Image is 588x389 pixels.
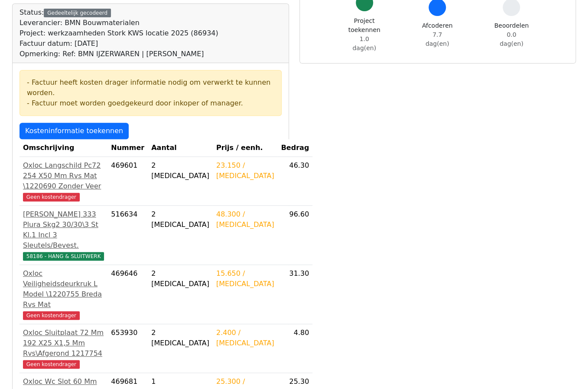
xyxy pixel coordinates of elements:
div: 2.400 / [MEDICAL_DATA] [216,328,274,348]
span: 0.0 dag(en) [500,31,523,47]
div: Project toekennen [348,16,380,53]
div: - Factuur heeft kosten drager informatie nodig om verwerkt te kunnen worden. [27,77,274,98]
td: 469646 [107,265,148,324]
div: Oxloc Sluitplaat 72 Mm 192 X25 X1,5 Mm Rvs\Afgerond 1217754 [23,328,104,359]
td: 96.60 [277,206,312,265]
td: 31.30 [277,265,312,324]
th: Omschrijving [19,139,107,157]
div: 2 [MEDICAL_DATA] [151,328,209,348]
div: Opmerking: Ref: BMN IJZERWAREN | [PERSON_NAME] [19,49,218,59]
div: [PERSON_NAME] 333 Plura Skg2 30/30\3 St Kl.1 Incl 3 Sleutels/Bevest. [23,209,104,251]
div: Factuur datum: [DATE] [19,38,218,49]
th: Prijs / eenh. [213,139,278,157]
span: 7.7 dag(en) [426,31,449,47]
td: 469601 [107,157,148,206]
div: Project: werkzaamheden Stork KWS locatie 2025 (86934) [19,28,218,38]
div: 2 [MEDICAL_DATA] [151,160,209,181]
td: 516634 [107,206,148,265]
th: Nummer [107,139,148,157]
a: Kosteninformatie toekennen [19,123,129,139]
a: [PERSON_NAME] 333 Plura Skg2 30/30\3 St Kl.1 Incl 3 Sleutels/Bevest.58186 - HANG & SLUITWERK [23,209,104,261]
span: 58186 - HANG & SLUITWERK [23,252,104,261]
div: - Factuur moet worden goedgekeurd door inkoper of manager. [27,98,274,108]
a: Oxloc Langschild Pc72 254 X50 Mm Rvs Mat \1220690 Zonder VeerGeen kostendrager [23,160,104,202]
td: 4.80 [277,324,312,373]
div: Gedeeltelijk gecodeerd [44,9,111,17]
div: 15.650 / [MEDICAL_DATA] [216,268,274,289]
th: Aantal [148,139,213,157]
span: Geen kostendrager [23,311,80,320]
span: 1.0 dag(en) [352,35,376,51]
a: Oxloc Sluitplaat 72 Mm 192 X25 X1,5 Mm Rvs\Afgerond 1217754Geen kostendrager [23,328,104,369]
td: 653930 [107,324,148,373]
span: Geen kostendrager [23,193,80,201]
div: Status: [19,7,218,59]
div: 2 [MEDICAL_DATA] [151,209,209,230]
div: 23.150 / [MEDICAL_DATA] [216,160,274,181]
div: Beoordelen [494,21,529,48]
td: 46.30 [277,157,312,206]
div: Leverancier: BMN Bouwmaterialen [19,18,218,28]
div: 2 [MEDICAL_DATA] [151,268,209,289]
div: Oxloc Langschild Pc72 254 X50 Mm Rvs Mat \1220690 Zonder Veer [23,160,104,191]
th: Bedrag [277,139,312,157]
div: Oxloc Veiligheidsdeurkruk L Model \1220755 Breda Rvs Mat [23,268,104,310]
span: Geen kostendrager [23,360,80,369]
div: Afcoderen [422,21,453,48]
div: 48.300 / [MEDICAL_DATA] [216,209,274,230]
a: Oxloc Veiligheidsdeurkruk L Model \1220755 Breda Rvs MatGeen kostendrager [23,268,104,320]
